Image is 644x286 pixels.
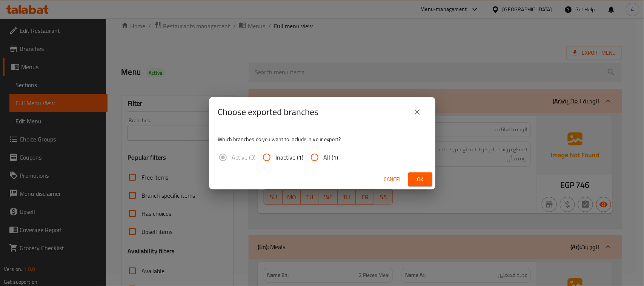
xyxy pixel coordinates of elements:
[324,153,338,162] span: All (1)
[384,175,402,184] span: Cancel
[218,135,426,143] p: Which branches do you want to include in your export?
[414,175,426,184] span: Ok
[276,153,304,162] span: Inactive (1)
[218,106,319,118] h2: Choose exported branches
[408,103,426,121] button: close
[408,172,432,186] button: Ok
[232,153,256,162] span: Active (0)
[381,172,405,186] button: Cancel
